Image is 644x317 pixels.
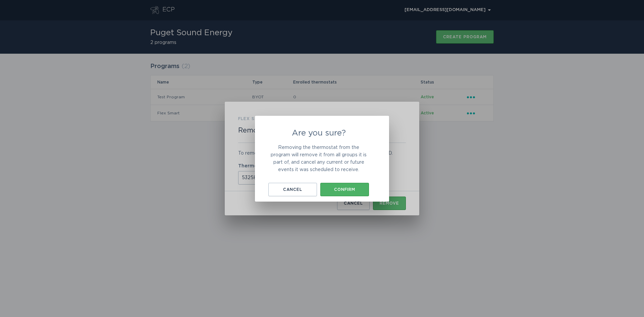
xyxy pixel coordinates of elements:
button: Cancel [268,183,317,196]
div: Confirm [324,188,366,192]
div: Cancel [272,188,314,192]
h2: Are you sure? [268,129,369,137]
div: Are you sure? [255,116,389,202]
button: Confirm [320,183,369,196]
p: Removing the thermostat from the program will remove it from all groups it is part of, and cancel... [268,144,369,173]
